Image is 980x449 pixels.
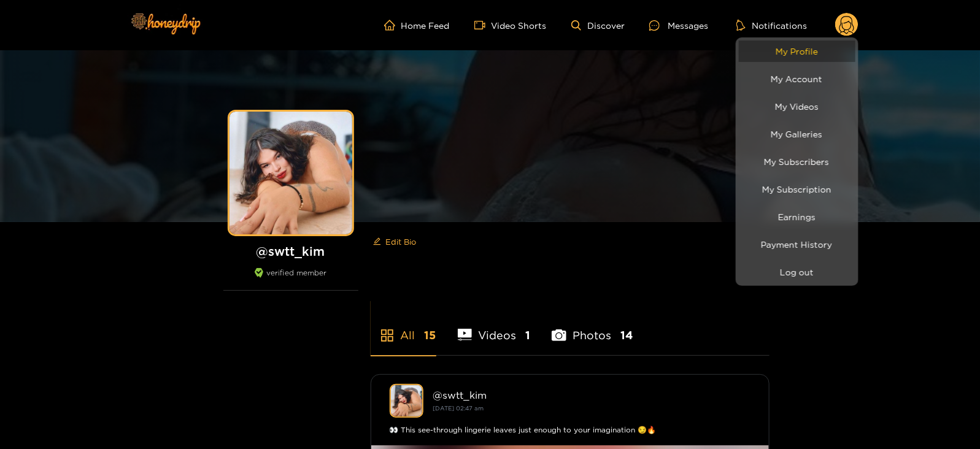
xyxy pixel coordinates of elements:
[739,206,855,228] a: Earnings
[739,151,855,172] a: My Subscribers
[739,40,855,62] a: My Profile
[739,123,855,145] a: My Galleries
[739,96,855,117] a: My Videos
[739,261,855,283] button: Log out
[739,178,855,200] a: My Subscription
[739,68,855,90] a: My Account
[739,234,855,255] a: Payment History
